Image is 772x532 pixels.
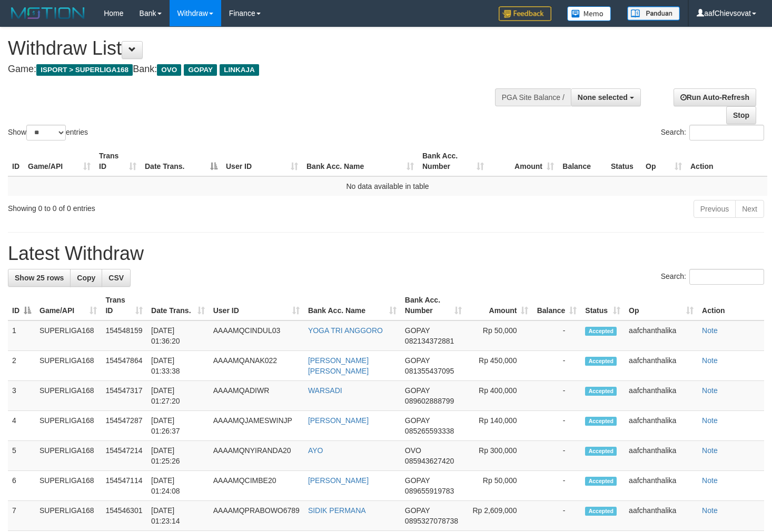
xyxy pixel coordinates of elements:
[26,125,66,140] select: Showentries
[35,381,101,411] td: SUPERLIGA168
[405,446,421,455] span: OVO
[532,471,581,501] td: -
[184,64,217,76] span: GOPAY
[35,501,101,531] td: SUPERLIGA168
[625,471,698,501] td: aafchanthalika
[735,200,764,218] a: Next
[101,351,147,381] td: 154547864
[209,381,304,411] td: AAAAMQADIWR
[405,397,454,405] span: Copy 089602888799 to clipboard
[147,320,209,351] td: [DATE] 01:36:20
[8,441,35,471] td: 5
[8,269,71,287] a: Show 25 rows
[567,6,611,21] img: Button%20Memo.svg
[627,6,680,21] img: panduan.png
[147,351,209,381] td: [DATE] 01:33:38
[147,501,209,531] td: [DATE] 01:23:14
[308,416,369,425] a: [PERSON_NAME]
[108,274,124,282] span: CSV
[147,381,209,411] td: [DATE] 01:27:20
[694,200,736,218] a: Previous
[625,501,698,531] td: aafchanthalika
[585,357,617,366] span: Accepted
[702,416,718,425] a: Note
[304,290,401,320] th: Bank Acc. Name: activate to sort column ascending
[8,243,764,264] h1: Latest Withdraw
[532,320,581,351] td: -
[101,320,147,351] td: 154548159
[726,106,756,124] a: Stop
[8,146,24,176] th: ID
[209,411,304,441] td: AAAAMQJAMESWINJP
[147,441,209,471] td: [DATE] 01:25:26
[702,356,718,365] a: Note
[308,326,383,335] a: YOGA TRI ANGGORO
[222,146,302,176] th: User ID: activate to sort column ascending
[405,457,454,465] span: Copy 085943627420 to clipboard
[532,501,581,531] td: -
[625,320,698,351] td: aafchanthalika
[101,290,147,320] th: Trans ID: activate to sort column ascending
[147,471,209,501] td: [DATE] 01:24:08
[308,386,342,395] a: WARSADI
[8,199,314,214] div: Showing 0 to 0 of 0 entries
[8,411,35,441] td: 4
[308,446,323,455] a: AYO
[532,411,581,441] td: -
[495,88,571,106] div: PGA Site Balance /
[466,441,533,471] td: Rp 300,000
[101,471,147,501] td: 154547114
[532,351,581,381] td: -
[466,411,533,441] td: Rp 140,000
[532,441,581,471] td: -
[77,274,95,282] span: Copy
[405,487,454,495] span: Copy 089655919783 to clipboard
[220,64,259,76] span: LINKAJA
[625,381,698,411] td: aafchanthalika
[686,146,767,176] th: Action
[8,176,767,196] td: No data available in table
[8,5,88,21] img: MOTION_logo.png
[585,327,617,336] span: Accepted
[466,501,533,531] td: Rp 2,609,000
[585,417,617,426] span: Accepted
[405,386,430,395] span: GOPAY
[101,501,147,531] td: 154546301
[157,64,181,76] span: OVO
[405,356,430,365] span: GOPAY
[405,517,458,525] span: Copy 0895327078738 to clipboard
[585,447,617,456] span: Accepted
[466,471,533,501] td: Rp 50,000
[95,146,141,176] th: Trans ID: activate to sort column ascending
[35,441,101,471] td: SUPERLIGA168
[571,88,641,106] button: None selected
[24,146,95,176] th: Game/API: activate to sort column ascending
[308,356,369,375] a: [PERSON_NAME] [PERSON_NAME]
[8,501,35,531] td: 7
[702,506,718,515] a: Note
[209,320,304,351] td: AAAAMQCINDUL03
[466,320,533,351] td: Rp 50,000
[405,337,454,345] span: Copy 082134372881 to clipboard
[661,269,764,285] label: Search:
[585,477,617,486] span: Accepted
[209,441,304,471] td: AAAAMQNYIRANDA20
[607,146,641,176] th: Status
[578,93,628,102] span: None selected
[625,351,698,381] td: aafchanthalika
[405,367,454,375] span: Copy 081355437095 to clipboard
[209,290,304,320] th: User ID: activate to sort column ascending
[8,471,35,501] td: 6
[209,351,304,381] td: AAAAMQANAK022
[102,269,131,287] a: CSV
[625,290,698,320] th: Op: activate to sort column ascending
[499,6,551,21] img: Feedback.jpg
[532,290,581,320] th: Balance: activate to sort column ascending
[698,290,764,320] th: Action
[35,351,101,381] td: SUPERLIGA168
[147,290,209,320] th: Date Trans.: activate to sort column ascending
[8,320,35,351] td: 1
[702,326,718,335] a: Note
[101,381,147,411] td: 154547317
[141,146,222,176] th: Date Trans.: activate to sort column descending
